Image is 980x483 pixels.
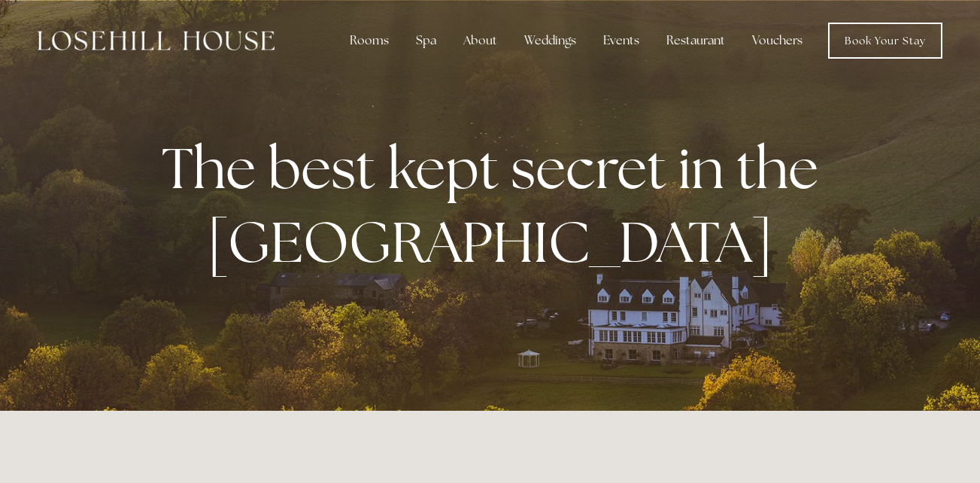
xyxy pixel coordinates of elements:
div: Spa [404,26,448,56]
a: Vouchers [740,26,815,56]
div: Events [591,26,651,56]
div: Rooms [338,26,401,56]
strong: The best kept secret in the [GEOGRAPHIC_DATA] [162,131,830,278]
div: Weddings [512,26,588,56]
img: Losehill House [38,31,275,50]
div: Restaurant [654,26,737,56]
div: About [451,26,509,56]
a: Book Your Stay [828,23,942,59]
